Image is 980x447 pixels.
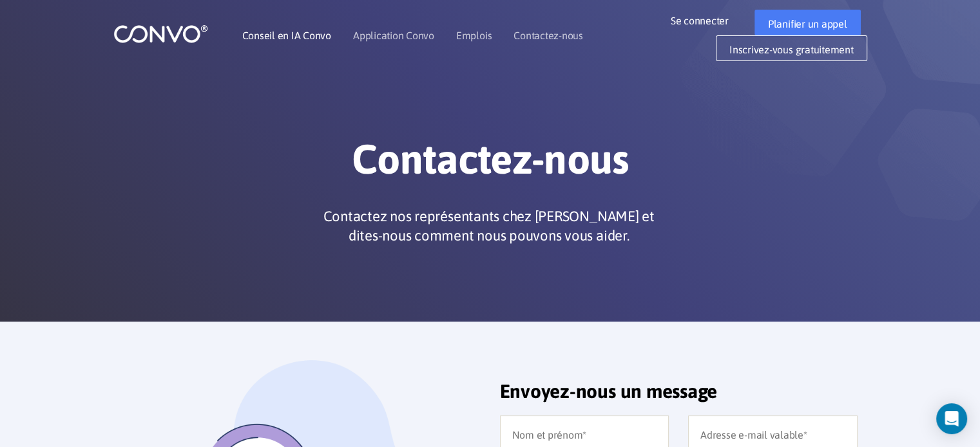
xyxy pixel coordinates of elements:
a: Conseil en IA Convo [242,30,331,41]
a: Planifier un appel [754,10,861,35]
a: Emplois [456,30,492,41]
font: Contactez-nous [514,30,583,41]
font: Envoyez-nous un message [500,380,717,402]
font: Contactez nos représentants chez [PERSON_NAME] et dites-nous comment nous pouvons vous aider. [323,208,654,244]
a: Inscrivez-vous gratuitement [716,35,867,61]
a: Se connecter [671,10,748,30]
font: Contactez-nous [352,135,628,183]
img: logo_1.png [113,24,208,44]
a: Application Convo [353,30,434,41]
div: Open Intercom Messenger [936,403,967,434]
font: Se connecter [671,15,729,26]
font: Emplois [456,30,492,41]
font: Application Convo [353,30,434,41]
font: Inscrivez-vous gratuitement [729,44,854,55]
font: Conseil en IA Convo [242,30,331,41]
font: Planifier un appel [768,18,847,30]
a: Contactez-nous [514,30,583,41]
